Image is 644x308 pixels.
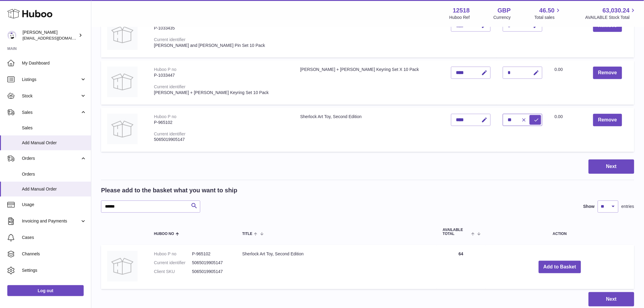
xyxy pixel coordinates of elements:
[593,67,622,79] button: Remove
[539,261,581,273] button: Add to Basket
[154,269,192,275] dt: Client SKU
[154,43,288,48] div: [PERSON_NAME] and [PERSON_NAME] Pin Set 10 Pack
[22,171,86,177] span: Orders
[22,156,80,161] span: Orders
[192,269,230,275] dd: 5065019905147
[22,110,80,115] span: Sales
[154,25,288,31] div: P-1033435
[154,37,186,42] div: Current identifier
[7,31,16,40] img: internalAdmin-12518@internal.huboo.com
[154,90,288,96] div: [PERSON_NAME] + [PERSON_NAME] Keyring Set 10 Pack
[534,15,562,20] span: Total sales
[22,60,86,66] span: My Dashboard
[192,251,230,257] dd: P-965102
[154,260,192,266] dt: Current identifier
[294,13,445,58] td: [PERSON_NAME] and [PERSON_NAME] Pin Set X 10 Pack
[154,72,288,78] div: P-1033447
[107,67,138,97] img: Romeo + Juliet Keyring Set X 10 Pack
[450,15,470,20] div: Huboo Ref
[22,202,86,208] span: Usage
[621,204,634,209] span: entries
[154,131,186,136] div: Current identifier
[485,222,634,242] th: Action
[23,36,89,40] span: [EMAIL_ADDRESS][DOMAIN_NAME]
[22,93,80,99] span: Stock
[498,6,511,15] strong: GBP
[22,125,86,131] span: Sales
[585,15,637,20] span: AVAILABLE Stock Total
[107,114,138,144] img: Sherlock Art Toy, Second Edition
[453,6,470,15] strong: 12518
[242,232,252,236] span: Title
[23,30,77,41] div: [PERSON_NAME]
[154,67,177,72] div: Huboo P no
[494,15,511,20] div: Currency
[7,285,84,296] a: Log out
[585,6,637,20] a: 63,030.24 AVAILABLE Stock Total
[294,108,445,152] td: Sherlock Art Toy, Second Edition
[107,19,138,50] img: Liam and Noel Pin Set X 10 Pack
[593,114,622,126] button: Remove
[539,6,555,15] span: 46.50
[22,140,86,146] span: Add Manual Order
[22,186,86,192] span: Add Manual Order
[555,67,563,72] span: 0.00
[22,77,80,82] span: Listings
[22,218,80,224] span: Invoicing and Payments
[107,251,138,282] img: Sherlock Art Toy, Second Edition
[603,6,630,15] span: 63,030.24
[443,228,470,236] span: AVAILABLE Total
[236,245,437,289] td: Sherlock Art Toy, Second Edition
[583,204,595,209] label: Show
[534,6,562,20] a: 46.50 Total sales
[589,292,634,306] button: Next
[555,114,563,119] span: 0.00
[154,120,288,125] div: P-965102
[154,84,186,89] div: Current identifier
[437,245,485,289] td: 64
[192,260,230,266] dd: 5065019905147
[22,268,86,273] span: Settings
[294,61,445,105] td: [PERSON_NAME] + [PERSON_NAME] Keyring Set X 10 Pack
[154,137,288,142] div: 5065019905147
[22,251,86,257] span: Channels
[154,251,192,257] dt: Huboo P no
[22,235,86,240] span: Cases
[154,114,177,119] div: Huboo P no
[589,159,634,174] button: Next
[154,232,174,236] span: Huboo no
[101,186,237,194] h2: Please add to the basket what you want to ship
